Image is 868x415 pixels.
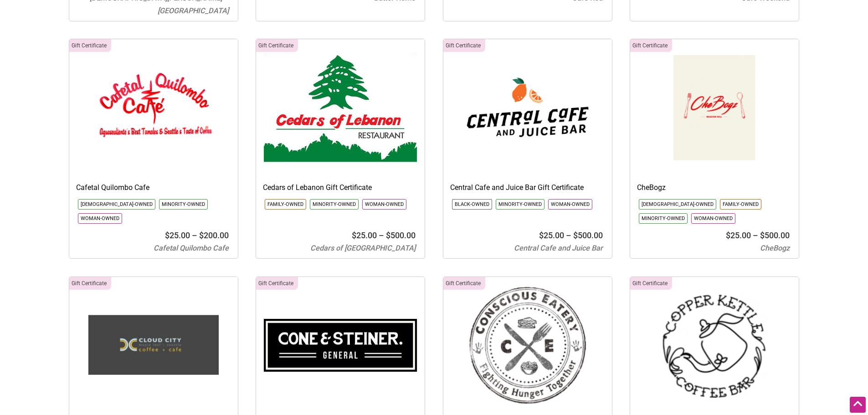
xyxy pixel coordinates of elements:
span: CheBogz [760,244,790,252]
span: – [566,231,571,240]
li: Click to show only this community [548,199,592,210]
img: Central Cafe and Juice Bar logo [443,39,612,176]
div: Click to show only this category [256,39,298,52]
div: Click to show only this category [69,39,111,52]
bdi: 25.00 [165,231,190,240]
bdi: 500.00 [573,231,603,240]
li: Click to show only this community [78,213,122,224]
li: Click to show only this community [159,199,208,210]
div: Click to show only this category [443,277,485,290]
span: Cafetal Quilombo Cafe [154,244,229,252]
div: Click to show only this category [630,277,672,290]
div: Click to show only this category [256,277,298,290]
li: Click to show only this community [496,199,544,210]
span: $ [726,231,730,240]
div: Scroll Back to Top [850,397,866,413]
span: – [379,231,384,240]
span: $ [199,231,204,240]
span: – [192,231,197,240]
div: Click to show only this category [630,39,672,52]
span: $ [352,231,356,240]
span: Central Cafe and Juice Bar [514,244,603,252]
span: $ [760,231,765,240]
h3: Central Cafe and Juice Bar Gift Certificate [450,183,605,193]
bdi: 200.00 [199,231,229,240]
h3: Cedars of Lebanon Gift Certificate [263,183,418,193]
bdi: 500.00 [760,231,790,240]
img: Cafetal Quilombo Cafe [69,39,238,176]
li: Click to show only this community [639,213,688,224]
li: Click to show only this community [362,199,406,210]
span: $ [165,231,169,240]
bdi: 25.00 [726,231,751,240]
li: Click to show only this community [310,199,359,210]
div: Click to show only this category [443,39,485,52]
li: Click to show only this community [452,199,492,210]
li: Click to show only this community [691,213,735,224]
span: $ [573,231,578,240]
span: $ [539,231,544,240]
li: Click to show only this community [265,199,306,210]
bdi: 500.00 [386,231,416,240]
img: Cedars of Lebanon [256,39,425,176]
img: Conscious Eatery [443,277,612,414]
div: Click to show only this category [69,277,111,290]
li: Click to show only this community [639,199,716,210]
li: Click to show only this community [720,199,761,210]
span: $ [386,231,390,240]
img: Copper Kettle [630,277,799,414]
bdi: 25.00 [539,231,564,240]
h3: Cafetal Quilombo Cafe [76,183,231,193]
img: Cone and Steiner [256,277,425,414]
span: – [753,231,758,240]
span: Cedars of [GEOGRAPHIC_DATA] [310,244,416,252]
bdi: 25.00 [352,231,377,240]
h3: CheBogz [637,183,792,193]
li: Click to show only this community [78,199,155,210]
